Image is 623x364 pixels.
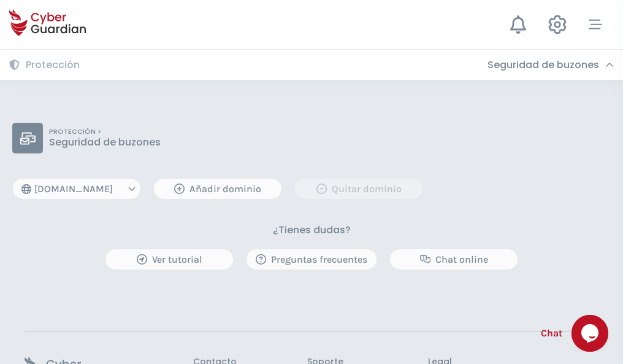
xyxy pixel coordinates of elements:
div: Chat online [399,252,508,267]
iframe: chat widget [571,315,611,352]
button: Preguntas frecuentes [246,249,377,270]
div: Añadir dominio [163,182,272,196]
p: Seguridad de buzones [49,136,161,149]
button: Quitar dominio [294,178,423,199]
button: Añadir dominio [153,178,282,199]
span: Chat [541,326,562,341]
h3: Seguridad de buzones [487,59,599,71]
h3: ¿Tienes dudas? [273,224,351,236]
p: PROTECCIÓN > [49,128,161,136]
h3: Protección [26,59,80,71]
button: Ver tutorial [105,249,234,270]
button: Chat online [389,249,518,270]
div: Ver tutorial [115,252,224,267]
div: Quitar dominio [304,182,413,196]
div: Seguridad de buzones [487,59,614,71]
div: Preguntas frecuentes [256,252,367,267]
